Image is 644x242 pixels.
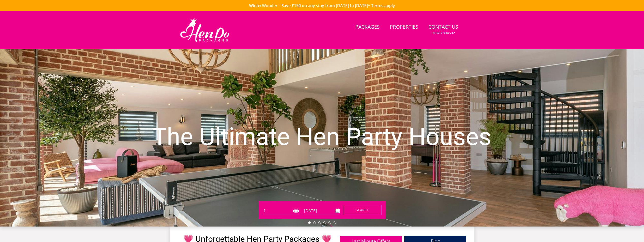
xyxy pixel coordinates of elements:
[356,208,370,212] span: Search
[303,207,340,215] input: Arrival Date
[344,205,382,215] button: Search
[178,17,232,43] img: Hen Do Packages
[426,22,460,38] a: Contact Us01823 804502
[97,113,548,161] h1: The Ultimate Hen Party Houses
[432,30,455,36] small: 01823 804502
[388,22,420,33] a: Properties
[353,22,382,33] a: Packages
